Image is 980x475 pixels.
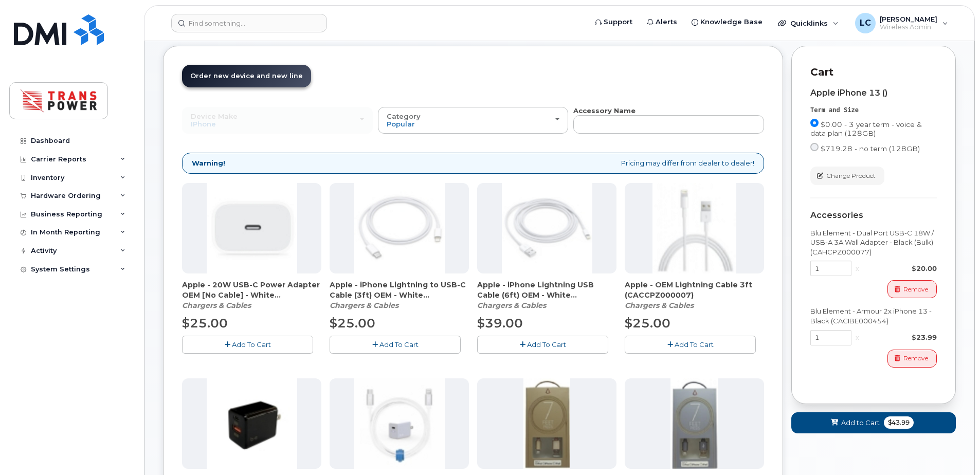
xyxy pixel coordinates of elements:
[863,333,937,342] div: $23.99
[810,88,937,98] div: Apple iPhone 13 ()
[700,17,763,27] span: Knowledge Base
[207,378,297,469] img: accessory36707.JPG
[826,171,876,180] span: Change Product
[330,280,469,300] span: Apple - iPhone Lightning to USB-C Cable (3ft) OEM - White (CAMIPZ000216)
[887,280,937,298] button: Remove
[625,280,764,300] span: Apple - OEM Lightning Cable 3ft (CACCPZ000007)
[379,340,419,349] span: Add To Cart
[182,280,321,300] span: Apple - 20W USB-C Power Adapter OEM [No Cable] - White (CAHCAP000073)
[863,264,937,273] div: $20.00
[656,17,677,27] span: Alerts
[670,378,718,469] img: accessory36234.JPG
[354,378,445,469] img: accessory36774.JPG
[477,336,608,354] button: Add To Cart
[330,301,398,310] em: Chargers & Cables
[810,228,937,257] div: Blu Element - Dual Port USB-C 18W / USB-A 3A Wall Adapter - Black (Bulk) (CAHCPZ000077)
[860,17,871,29] span: LC
[171,14,327,32] input: Find something...
[182,301,251,310] em: Chargers & Cables
[588,12,640,32] a: Support
[232,340,271,349] span: Add To Cart
[354,183,445,273] img: accessory36683.JPG
[684,12,770,32] a: Knowledge Base
[207,183,297,273] img: accessory36680.JPG
[625,301,694,310] em: Chargers & Cables
[810,106,937,115] div: Term and Size
[810,167,884,185] button: Change Product
[330,336,461,354] button: Add To Cart
[625,336,756,354] button: Add To Cart
[821,144,920,153] span: $719.28 - no term (128GB)
[330,316,375,331] span: $25.00
[851,333,863,342] div: x
[190,72,303,80] span: Order new device and new line
[851,264,863,273] div: x
[880,15,937,23] span: [PERSON_NAME]
[884,416,914,429] span: $43.99
[810,65,937,80] p: Cart
[841,418,880,428] span: Add to Cart
[810,120,922,137] span: $0.00 - 3 year term - voice & data plan (128GB)
[848,13,955,33] div: Liam Crichton
[903,354,928,363] span: Remove
[880,23,937,31] span: Wireless Admin
[477,316,523,331] span: $39.00
[502,183,592,273] img: accessory36545.JPG
[477,280,616,300] span: Apple - iPhone Lightning USB Cable (6ft) OEM - White (CAMIPZ000167)
[192,158,225,168] strong: Warning!
[625,280,764,310] div: Apple - OEM Lightning Cable 3ft (CACCPZ000007)
[182,316,228,331] span: $25.00
[330,280,469,310] div: Apple - iPhone Lightning to USB-C Cable (3ft) OEM - White (CAMIPZ000216)
[652,183,737,273] img: accessory35880.JPG
[810,306,937,325] div: Blu Element - Armour 2x iPhone 13 - Black (CACIBE000454)
[387,112,421,120] span: Category
[640,12,684,32] a: Alerts
[182,280,321,310] div: Apple - 20W USB-C Power Adapter OEM [No Cable] - White (CAHCAP000073)
[887,350,937,368] button: Remove
[387,120,415,128] span: Popular
[573,106,636,115] strong: Accessory Name
[903,285,928,294] span: Remove
[182,153,764,174] div: Pricing may differ from dealer to dealer!
[523,378,571,469] img: accessory36233.JPG
[771,13,846,33] div: Quicklinks
[810,211,937,220] div: Accessories
[378,107,569,134] button: Category Popular
[675,340,714,349] span: Add To Cart
[810,143,819,151] input: $719.28 - no term (128GB)
[527,340,566,349] span: Add To Cart
[604,17,632,27] span: Support
[182,336,313,354] button: Add To Cart
[810,119,819,127] input: $0.00 - 3 year term - voice & data plan (128GB)
[791,412,956,433] button: Add to Cart $43.99
[477,280,616,310] div: Apple - iPhone Lightning USB Cable (6ft) OEM - White (CAMIPZ000167)
[477,301,546,310] em: Chargers & Cables
[625,316,670,331] span: $25.00
[790,19,828,27] span: Quicklinks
